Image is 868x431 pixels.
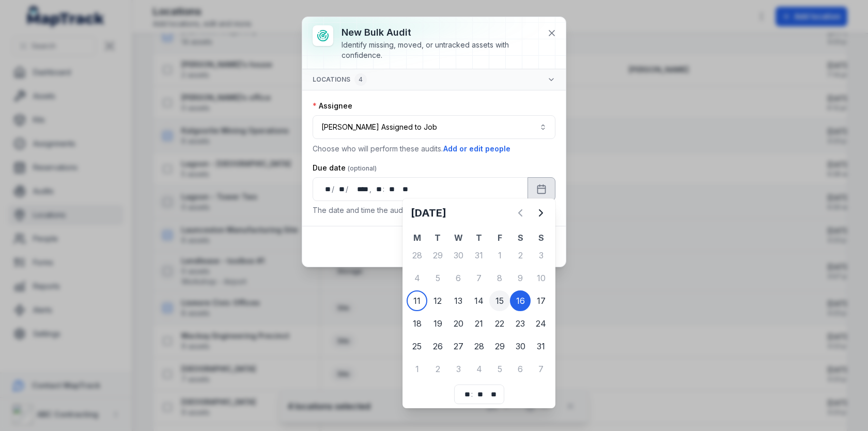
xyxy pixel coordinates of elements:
div: Sunday 10 August 2025 [531,268,551,288]
div: Sunday 31 August 2025 [531,336,551,357]
div: 21 [469,313,489,334]
div: Tuesday 12 August 2025 [427,290,448,311]
div: Tuesday 26 August 2025 [427,336,448,357]
div: Tuesday 19 August 2025 [427,313,448,334]
p: The date and time the audits are due to be completed [313,205,555,215]
th: S [531,232,551,244]
div: Tuesday 29 July 2025 [427,245,448,266]
div: 13 [448,290,469,311]
div: Monday 18 August 2025 [407,313,427,334]
div: 12 [427,290,448,311]
h2: [DATE] [411,206,510,220]
div: 11 [407,290,427,311]
th: M [407,232,427,244]
div: Saturday 6 September 2025 [510,359,531,379]
div: 2 [427,359,448,379]
div: Thursday 31 July 2025 [469,245,489,266]
div: 23 [510,313,531,334]
div: Friday 29 August 2025 [489,336,510,357]
div: Sunday 3 August 2025 [531,245,551,266]
div: 30 [510,336,531,357]
div: Wednesday 6 August 2025 [448,268,469,288]
div: 7 [469,268,489,288]
div: 27 [448,336,469,357]
div: 6 [510,359,531,379]
div: 9 [510,268,531,288]
div: 4 [407,268,427,288]
div: Sunday 24 August 2025 [531,313,551,334]
th: W [448,232,469,244]
div: Thursday 28 August 2025 [469,336,489,357]
label: Assignee [313,101,352,111]
div: Wednesday 13 August 2025 [448,290,469,311]
div: , [369,184,373,194]
div: 18 [407,313,427,334]
div: Identify missing, moved, or untracked assets with confidence. [342,40,539,60]
div: 17 [531,290,551,311]
div: Monday 4 August 2025 [407,268,427,288]
div: month, [335,184,346,194]
div: 25 [407,336,427,357]
div: Friday 8 August 2025 [489,268,510,288]
div: 3 [448,359,469,379]
div: Thursday 14 August 2025 [469,290,489,311]
div: Saturday 2 August 2025 [510,245,531,266]
div: Saturday 16 August 2025 selected [510,290,531,311]
div: hour, [461,389,471,399]
div: / [332,184,335,194]
button: Add or edit people [443,143,511,155]
div: year, [349,184,369,194]
div: 2 [510,245,531,266]
div: 19 [427,313,448,334]
th: T [427,232,448,244]
div: Saturday 23 August 2025 [510,313,531,334]
div: minute, [385,184,396,194]
div: 16 [510,290,531,311]
div: hour, [373,184,383,194]
p: Choose who will perform these audits. [313,143,555,155]
table: August 2025 [407,232,551,380]
div: 20 [448,313,469,334]
div: Thursday 7 August 2025 [469,268,489,288]
div: am/pm, [486,389,498,399]
div: Sunday 17 August 2025 [531,290,551,311]
div: Friday 22 August 2025 [489,313,510,334]
div: 14 [469,290,489,311]
div: Monday 28 July 2025 [407,245,427,266]
div: 10 [531,268,551,288]
div: Today, Monday 11 August 2025, First available date [407,290,427,311]
div: August 2025 [407,203,551,380]
th: T [469,232,489,244]
th: S [510,232,531,244]
div: 5 [427,268,448,288]
div: 26 [427,336,448,357]
div: Saturday 9 August 2025 [510,268,531,288]
div: / [346,184,349,194]
div: 3 [531,245,551,266]
div: Thursday 21 August 2025 [469,313,489,334]
div: day, [321,184,332,194]
div: Wednesday 30 July 2025 [448,245,469,266]
div: 29 [427,245,448,266]
div: Thursday 4 September 2025 [469,359,489,379]
div: Friday 5 September 2025 [489,359,510,379]
div: 24 [531,313,551,334]
div: 1 [489,245,510,266]
div: 7 [531,359,551,379]
div: Wednesday 3 September 2025 [448,359,469,379]
div: Monday 25 August 2025 [407,336,427,357]
div: 1 [407,359,427,379]
div: 15 [489,290,510,311]
div: Tuesday 5 August 2025 [427,268,448,288]
div: : [383,184,385,194]
div: 28 [407,245,427,266]
div: 29 [489,336,510,357]
label: Due date [313,163,377,173]
div: Wednesday 27 August 2025 [448,336,469,357]
div: Friday 1 August 2025 [489,245,510,266]
button: Calendar [528,177,555,201]
div: am/pm, [398,184,409,194]
div: 31 [531,336,551,357]
div: 5 [489,359,510,379]
div: Sunday 7 September 2025 [531,359,551,379]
